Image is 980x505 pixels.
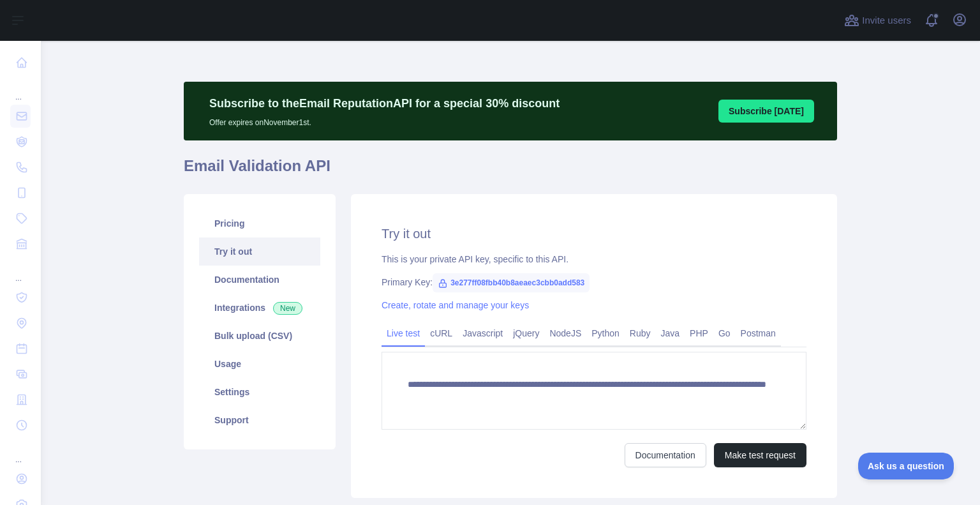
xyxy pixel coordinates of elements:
[433,273,590,292] span: 3e277ff08fbb40b8aeaec3cbb0add583
[858,453,954,479] iframe: Toggle Customer Support
[10,439,31,465] div: ...
[199,378,320,406] a: Settings
[273,302,302,315] span: New
[544,323,586,343] a: NodeJS
[425,323,457,343] a: cURL
[625,443,706,467] a: Documentation
[382,276,806,289] div: Primary Key:
[184,156,837,186] h1: Email Validation API
[714,443,806,467] button: Make test request
[382,300,529,310] a: Create, rotate and manage your keys
[199,406,320,434] a: Support
[209,112,560,128] p: Offer expires on November 1st.
[10,77,31,102] div: ...
[508,323,544,343] a: jQuery
[736,323,781,343] a: Postman
[199,266,320,294] a: Documentation
[718,100,814,123] button: Subscribe [DATE]
[685,323,713,343] a: PHP
[457,323,508,343] a: Javascript
[199,237,320,266] a: Try it out
[10,258,31,283] div: ...
[713,323,736,343] a: Go
[209,94,560,112] p: Subscribe to the Email Reputation API for a special 30 % discount
[625,323,656,343] a: Ruby
[199,350,320,378] a: Usage
[586,323,625,343] a: Python
[199,322,320,350] a: Bulk upload (CSV)
[382,225,806,243] h2: Try it out
[382,253,806,266] div: This is your private API key, specific to this API.
[199,294,320,322] a: Integrations New
[656,323,685,343] a: Java
[842,10,914,31] button: Invite users
[199,209,320,237] a: Pricing
[862,13,911,28] span: Invite users
[382,323,425,343] a: Live test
